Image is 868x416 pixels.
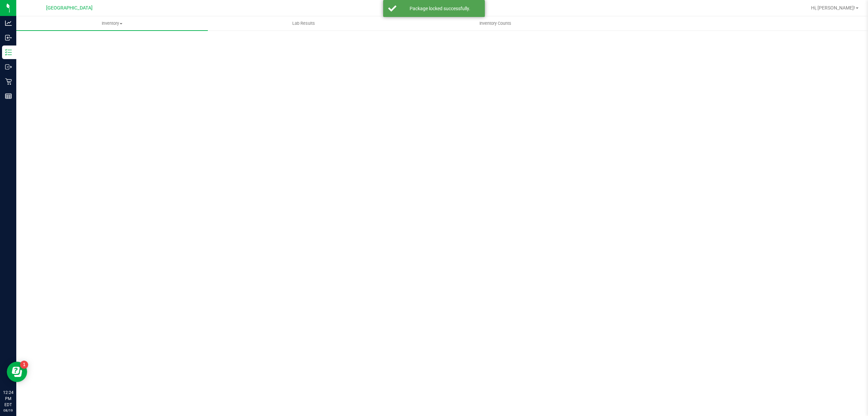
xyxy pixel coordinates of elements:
iframe: Resource center [7,362,27,382]
span: Hi, [PERSON_NAME]! [811,5,855,11]
div: Package locked successfully. [400,5,480,12]
a: Inventory [16,16,208,31]
inline-svg: Outbound [5,64,12,70]
span: [GEOGRAPHIC_DATA] [46,5,93,11]
inline-svg: Inbound [5,34,12,41]
p: 08/19 [3,408,13,413]
a: Lab Results [208,16,399,31]
span: Inventory [16,20,208,26]
a: Inventory Counts [399,16,591,31]
inline-svg: Reports [5,93,12,100]
span: Inventory Counts [470,20,520,26]
iframe: Resource center unread badge [20,361,28,369]
p: 12:24 PM EDT [3,390,13,408]
inline-svg: Retail [5,78,12,85]
span: Lab Results [283,20,324,26]
inline-svg: Inventory [5,49,12,56]
inline-svg: Analytics [5,20,12,26]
